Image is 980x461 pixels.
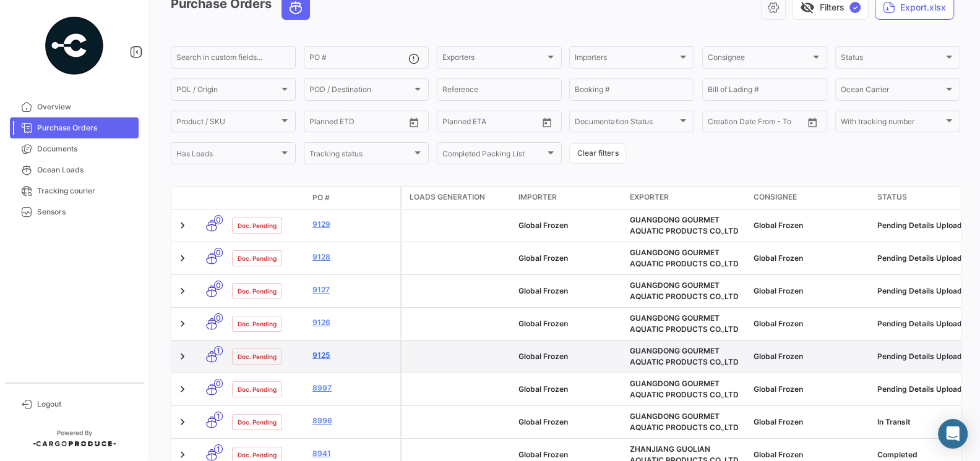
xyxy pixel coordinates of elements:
[238,352,277,362] span: Doc. Pending
[569,143,626,164] button: Clear filters
[514,187,625,209] datatable-header-cell: Importer
[630,281,739,301] span: GUANGDONG GOURMET AQUATIC PRODUCTS CO.,LTD
[442,55,545,64] span: Exporters
[410,192,485,203] span: Loads generation
[575,119,677,128] span: Documentation Status
[214,313,223,323] span: 0
[176,383,189,395] a: Expand/Collapse Row
[43,15,105,77] img: powered-by.png
[754,384,803,394] span: Global Frozen
[214,346,223,355] span: 1
[518,450,568,459] span: Global Frozen
[214,444,223,454] span: 1
[238,253,277,263] span: Doc. Pending
[37,399,134,410] span: Logout
[214,281,223,290] span: 0
[176,151,279,159] span: Has Loads
[10,159,139,180] a: Ocean Loads
[312,219,395,230] a: 9129
[335,119,380,128] input: To
[630,215,739,235] span: GUANGDONG GOURMET AQUATIC PRODUCTS CO.,LTD
[307,187,400,208] datatable-header-cell: PO #
[10,138,139,159] a: Documents
[238,221,277,230] span: Doc. Pending
[754,352,803,361] span: Global Frozen
[309,87,412,96] span: POD / Destination
[877,192,907,203] span: Status
[312,317,395,328] a: 9126
[518,192,557,203] span: Importer
[575,55,677,64] span: Importers
[312,284,395,295] a: 9127
[176,252,189,264] a: Expand/Collapse Row
[754,286,803,295] span: Global Frozen
[442,151,545,159] span: Completed Packing List
[176,318,189,330] a: Expand/Collapse Row
[630,313,739,334] span: GUANGDONG GOURMET AQUATIC PRODUCTS CO.,LTD
[214,248,223,257] span: 0
[37,101,134,112] span: Overview
[630,248,739,268] span: GUANGDONG GOURMET AQUATIC PRODUCTS CO.,LTD
[518,253,568,263] span: Global Frozen
[176,449,189,461] a: Expand/Collapse Row
[176,285,189,297] a: Expand/Collapse Row
[312,350,395,361] a: 9125
[630,192,669,203] span: Exporter
[227,193,307,203] datatable-header-cell: Doc. Status
[238,450,277,460] span: Doc. Pending
[10,117,139,138] a: Purchase Orders
[803,113,822,132] button: Open calendar
[10,201,139,222] a: Sensors
[518,286,568,295] span: Global Frozen
[238,319,277,329] span: Doc. Pending
[468,119,514,128] input: To
[754,450,803,459] span: Global Frozen
[176,350,189,363] a: Expand/Collapse Row
[518,319,568,328] span: Global Frozen
[708,119,725,128] input: From
[538,113,556,132] button: Open calendar
[37,185,134,197] span: Tracking courier
[176,119,279,128] span: Product / SKU
[754,319,803,328] span: Global Frozen
[405,113,423,132] button: Open calendar
[938,419,968,449] div: Abrir Intercom Messenger
[37,206,134,218] span: Sensors
[309,151,412,159] span: Tracking status
[10,180,139,201] a: Tracking courier
[518,221,568,230] span: Global Frozen
[238,384,277,394] span: Doc. Pending
[238,286,277,296] span: Doc. Pending
[754,417,803,426] span: Global Frozen
[841,119,943,128] span: With tracking number
[749,187,872,209] datatable-header-cell: Consignee
[734,119,779,128] input: To
[841,87,943,96] span: Ocean Carrier
[849,2,861,13] span: ✓
[630,379,739,399] span: GUANGDONG GOURMET AQUATIC PRODUCTS CO.,LTD
[176,416,189,428] a: Expand/Collapse Row
[312,415,395,426] a: 8996
[518,352,568,361] span: Global Frozen
[312,448,395,459] a: 8941
[754,221,803,230] span: Global Frozen
[518,384,568,394] span: Global Frozen
[841,55,943,64] span: Status
[625,187,749,209] datatable-header-cell: Exporter
[214,412,223,421] span: 1
[309,119,327,128] input: From
[630,412,739,432] span: GUANGDONG GOURMET AQUATIC PRODUCTS CO.,LTD
[238,417,277,427] span: Doc. Pending
[708,55,810,64] span: Consignee
[518,417,568,426] span: Global Frozen
[312,383,395,394] a: 8997
[37,164,134,176] span: Ocean Loads
[754,192,797,203] span: Consignee
[196,193,227,203] datatable-header-cell: Transport mode
[37,122,134,133] span: Purchase Orders
[630,346,739,366] span: GUANGDONG GOURMET AQUATIC PRODUCTS CO.,LTD
[37,143,134,154] span: Documents
[214,379,223,388] span: 0
[10,96,139,117] a: Overview
[312,252,395,263] a: 9128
